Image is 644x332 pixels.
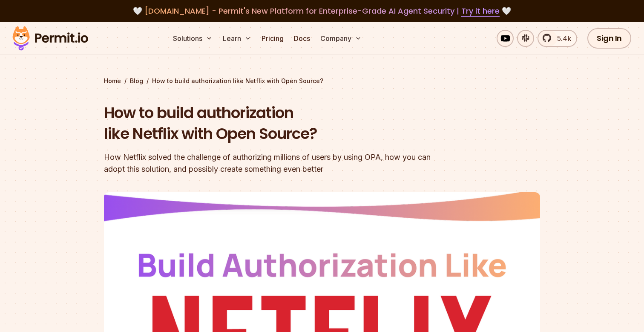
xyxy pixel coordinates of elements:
a: 5.4k [538,30,577,47]
a: Blog [130,77,143,85]
div: / / [104,77,540,85]
span: [DOMAIN_NAME] - Permit's New Platform for Enterprise-Grade AI Agent Security | [144,6,500,16]
button: Solutions [170,30,216,47]
button: Company [317,30,365,47]
button: Learn [219,30,255,47]
a: Try it here [461,6,500,17]
div: 🤍 🤍 [20,5,624,17]
a: Sign In [587,28,631,49]
a: Docs [290,30,313,47]
a: Home [104,77,121,85]
h1: How to build authorization like Netflix with Open Source? [104,102,431,144]
img: Permit logo [9,24,92,53]
span: 5.4k [552,33,571,43]
div: How Netflix solved the challenge of authorizing millions of users by using OPA, how you can adopt... [104,151,431,175]
a: Pricing [258,30,287,47]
